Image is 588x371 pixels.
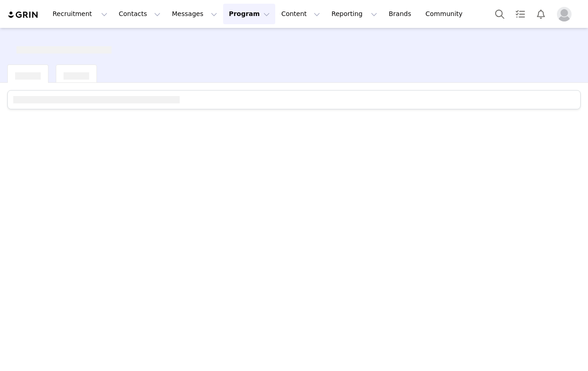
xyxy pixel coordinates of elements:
div: [object Object] [15,65,41,80]
button: Reporting [326,4,383,24]
button: Notifications [531,4,551,24]
button: Recruitment [47,4,113,24]
button: Messages [166,4,223,24]
img: placeholder-profile.jpg [557,7,572,22]
button: Content [276,4,326,24]
a: Brands [383,4,419,24]
button: Profile [551,7,581,22]
button: Contacts [113,4,166,24]
div: [object Object] [64,65,89,80]
a: Tasks [510,4,530,24]
img: grin logo [7,11,39,19]
button: Search [490,4,510,24]
div: [object Object] [16,39,112,54]
a: Community [420,4,472,24]
button: Program [223,4,275,24]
